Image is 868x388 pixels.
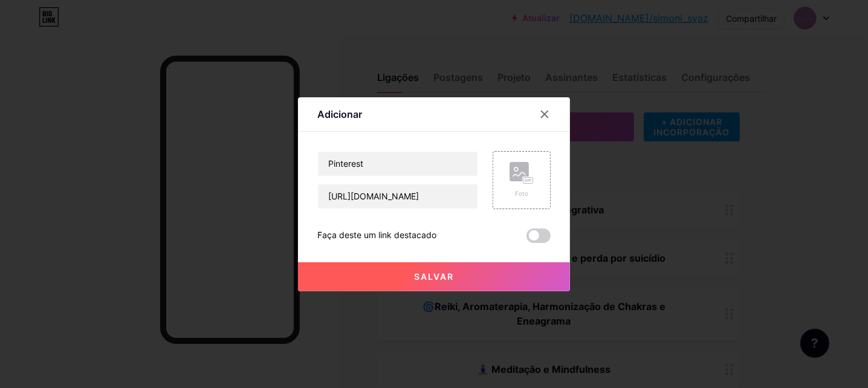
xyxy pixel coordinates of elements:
[414,271,454,282] font: Salvar
[515,190,528,197] font: Foto
[298,262,570,291] button: Salvar
[317,108,362,120] font: Adicionar
[318,184,478,209] input: URL
[318,152,478,176] input: Título
[317,230,436,240] font: Faça deste um link destacado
